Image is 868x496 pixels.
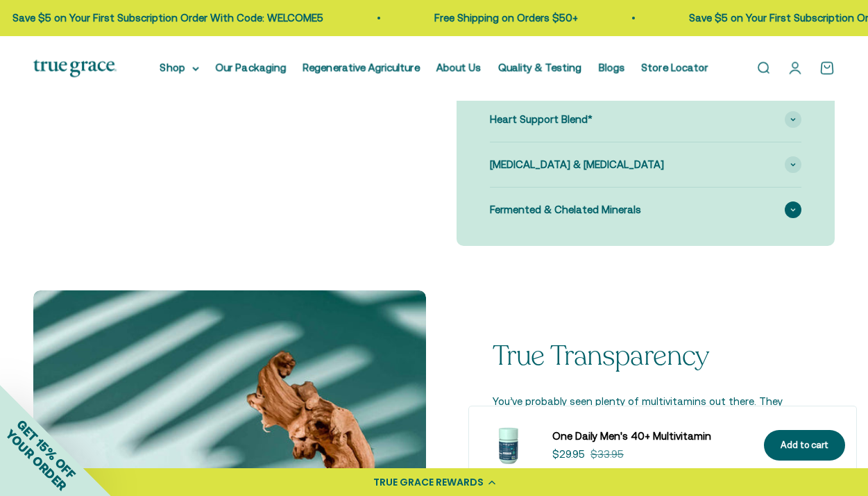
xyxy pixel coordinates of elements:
span: Heart Support Blend* [490,111,593,128]
summary: Fermented & Chelated Minerals [490,188,802,232]
p: True Transparency [493,340,785,371]
button: Add to cart [764,430,845,461]
summary: Heart Support Blend* [490,97,802,142]
p: You’ve probably seen plenty of multivitamins out there. They all contain a range of minerals and ... [493,393,785,477]
sale-price: $29.95 [552,446,585,463]
a: Regenerative Agriculture [303,62,420,74]
span: GET 15% OFF [14,417,78,481]
a: About Us [436,62,482,74]
a: Free Shipping on Orders $50+ [418,12,562,24]
a: Our Packaging [216,62,287,74]
a: Blogs [599,62,625,74]
span: YOUR ORDER [3,427,69,493]
img: One Daily Men's 40+ Multivitamin [480,418,536,473]
div: TRUE GRACE REWARDS [373,475,484,490]
span: Fermented & Chelated Minerals [490,201,641,218]
summary: Shop [160,60,199,76]
compare-at-price: $33.95 [590,446,624,463]
a: Store Locator [642,62,708,74]
div: Add to cart [781,438,828,453]
a: One Daily Men's 40+ Multivitamin [552,428,747,445]
span: [MEDICAL_DATA] & [MEDICAL_DATA] [490,156,664,173]
a: Quality & Testing [498,62,582,74]
summary: [MEDICAL_DATA] & [MEDICAL_DATA] [490,142,802,187]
